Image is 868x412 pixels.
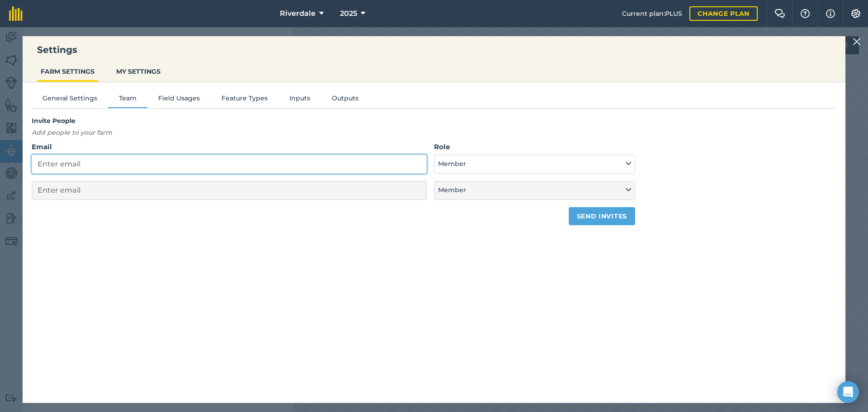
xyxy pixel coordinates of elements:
img: A cog icon [850,9,861,18]
span: Riverdale [280,8,316,19]
button: Member [434,181,635,200]
span: Current plan : PLUS [622,9,682,19]
a: Change plan [689,6,758,21]
button: Send invites [569,207,635,225]
img: A question mark icon [800,9,811,18]
button: Field Usages [147,93,211,107]
img: Two speech bubbles overlapping with the left bubble in the forefront [774,9,785,18]
button: Member [434,155,635,174]
input: Enter email [32,181,427,200]
button: Inputs [278,93,321,107]
h3: Settings [23,43,845,56]
img: fieldmargin Logo [9,6,23,21]
h4: Invite People [32,116,635,126]
button: Team [108,93,147,107]
label: Email [32,142,427,152]
span: 2025 [340,8,357,19]
button: Outputs [321,93,369,107]
img: svg+xml;base64,PHN2ZyB4bWxucz0iaHR0cDovL3d3dy53My5vcmcvMjAwMC9zdmciIHdpZHRoPSIyMiIgaGVpZ2h0PSIzMC... [853,36,861,47]
button: Feature Types [211,93,278,107]
img: svg+xml;base64,PHN2ZyB4bWxucz0iaHR0cDovL3d3dy53My5vcmcvMjAwMC9zdmciIHdpZHRoPSIxNyIgaGVpZ2h0PSIxNy... [826,8,835,19]
button: MY SETTINGS [113,63,164,80]
button: General Settings [32,93,108,107]
button: FARM SETTINGS [37,63,98,80]
em: Add people to your farm [32,128,112,137]
input: Enter email [32,155,427,174]
div: Open Intercom Messenger [837,381,859,403]
label: Role [434,142,635,152]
